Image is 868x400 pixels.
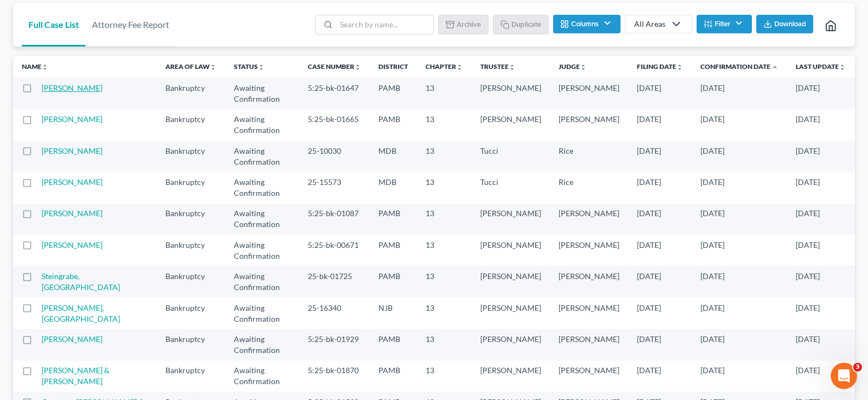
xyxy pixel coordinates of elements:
a: Steingrabe, [GEOGRAPHIC_DATA] [42,271,120,292]
td: [DATE] [692,329,787,360]
td: Awaiting Confirmation [225,204,299,235]
td: 13 [417,78,472,109]
td: [PERSON_NAME] [472,329,550,360]
td: [DATE] [628,172,692,203]
a: Confirmation Date expand_less [700,62,778,71]
i: unfold_more [580,64,587,71]
td: Awaiting Confirmation [225,298,299,329]
div: All Areas [634,19,665,30]
td: 5:25-bk-01929 [299,329,370,360]
i: unfold_more [676,64,683,71]
th: District [370,56,417,78]
td: [DATE] [787,298,855,329]
a: [PERSON_NAME], [GEOGRAPHIC_DATA] [42,303,120,323]
input: Search by name... [336,15,433,34]
a: Trusteeunfold_more [480,62,515,71]
td: [PERSON_NAME] [472,109,550,140]
td: PAMB [370,329,417,360]
td: [DATE] [692,141,787,172]
td: 13 [417,298,472,329]
td: Bankruptcy [157,361,225,392]
td: [DATE] [692,78,787,109]
button: Download [756,15,813,33]
a: Attorney Fee Report [85,3,176,47]
td: [DATE] [787,78,855,109]
td: Awaiting Confirmation [225,235,299,266]
td: [PERSON_NAME] [472,361,550,392]
td: 13 [417,329,472,360]
td: MDB [370,172,417,203]
td: [DATE] [692,266,787,297]
a: Judgeunfold_more [559,62,587,71]
button: Filter [697,15,752,33]
i: unfold_more [456,64,463,71]
td: Bankruptcy [157,298,225,329]
i: unfold_more [509,64,515,71]
a: [PERSON_NAME] & [PERSON_NAME] [42,366,110,386]
a: Nameunfold_more [22,62,48,71]
td: Bankruptcy [157,204,225,235]
a: Chapterunfold_more [426,62,463,71]
td: 13 [417,235,472,266]
td: [PERSON_NAME] [550,204,628,235]
td: [DATE] [692,204,787,235]
td: [PERSON_NAME] [550,329,628,360]
td: 5:25-bk-00671 [299,235,370,266]
td: [PERSON_NAME] [550,361,628,392]
td: [DATE] [787,266,855,297]
a: [PERSON_NAME] [42,334,102,344]
td: [PERSON_NAME] [472,298,550,329]
td: MDB [370,141,417,172]
td: Awaiting Confirmation [225,141,299,172]
td: [DATE] [628,235,692,266]
td: [PERSON_NAME] [550,109,628,140]
td: 25-10030 [299,141,370,172]
i: unfold_more [839,64,846,71]
td: PAMB [370,266,417,297]
td: Bankruptcy [157,329,225,360]
td: Awaiting Confirmation [225,329,299,360]
a: [PERSON_NAME] [42,240,102,250]
td: [PERSON_NAME] [550,235,628,266]
td: Rice [550,172,628,203]
td: 13 [417,141,472,172]
td: [PERSON_NAME] [550,298,628,329]
td: 25-bk-01725 [299,266,370,297]
td: [DATE] [692,172,787,203]
td: Awaiting Confirmation [225,78,299,109]
td: 25-16340 [299,298,370,329]
td: Bankruptcy [157,172,225,203]
td: [PERSON_NAME] [472,204,550,235]
td: [DATE] [787,235,855,266]
a: [PERSON_NAME] [42,208,102,218]
td: [DATE] [628,78,692,109]
td: PAMB [370,109,417,140]
a: Full Case List [22,3,85,47]
td: [DATE] [787,141,855,172]
td: Bankruptcy [157,78,225,109]
td: 5:25-bk-01647 [299,78,370,109]
td: Awaiting Confirmation [225,266,299,297]
td: 25-15573 [299,172,370,203]
td: [DATE] [628,266,692,297]
td: Awaiting Confirmation [225,172,299,203]
i: unfold_more [354,64,361,71]
td: [DATE] [628,329,692,360]
a: [PERSON_NAME] [42,83,102,92]
td: Awaiting Confirmation [225,361,299,392]
td: Bankruptcy [157,235,225,266]
td: [PERSON_NAME] [472,266,550,297]
td: [DATE] [787,361,855,392]
a: Last Updateunfold_more [796,62,846,71]
i: unfold_more [258,64,265,71]
td: [DATE] [692,235,787,266]
td: Tucci [472,172,550,203]
td: [PERSON_NAME] [472,78,550,109]
td: NJB [370,298,417,329]
td: 5:25-bk-01870 [299,361,370,392]
td: 13 [417,266,472,297]
td: Tucci [472,141,550,172]
td: Bankruptcy [157,266,225,297]
td: [DATE] [787,172,855,203]
a: [PERSON_NAME] [42,146,102,155]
